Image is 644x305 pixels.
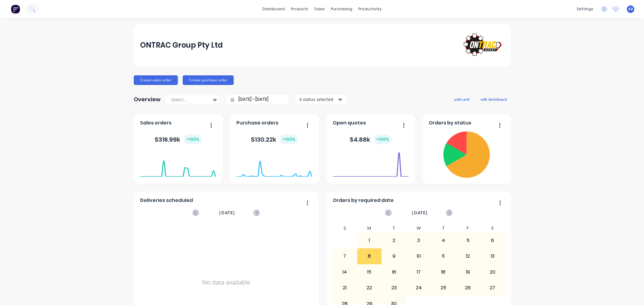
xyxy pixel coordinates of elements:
div: 23 [382,280,406,295]
div: M [357,224,382,233]
div: 19 [456,265,480,280]
div: + 100 % [280,134,298,144]
div: 5 [456,233,480,248]
div: T [382,224,406,233]
div: purchasing [328,5,355,14]
div: 22 [357,280,382,295]
img: Factory [11,5,20,14]
div: 4 status selected [299,96,337,102]
div: 1 [357,233,382,248]
span: Orders by status [429,119,471,127]
img: ONTRAC Group Pty Ltd [462,32,504,59]
div: 16 [382,265,406,280]
div: 9 [382,249,406,264]
div: T [431,224,456,233]
div: 3 [407,233,431,248]
div: 27 [480,280,505,295]
div: 8 [357,249,382,264]
div: 7 [333,249,357,264]
div: 2 [382,233,406,248]
div: 15 [357,265,382,280]
button: edit dashboard [477,95,511,103]
div: settings [574,5,596,14]
span: Open quotes [333,119,366,127]
div: Overview [134,93,161,105]
div: ONTRAC Group Pty Ltd [140,39,223,51]
span: Purchase orders [236,119,278,127]
div: 14 [333,265,357,280]
div: $ 130.22k [251,134,298,144]
div: 17 [407,265,431,280]
a: dashboard [259,5,288,14]
span: AA [628,6,633,12]
div: sales [311,5,328,14]
div: 18 [431,265,455,280]
div: + 100 % [374,134,392,144]
div: S [480,224,505,233]
div: $ 316.99k [155,134,202,144]
button: Create sales order [134,75,178,85]
div: productivity [355,5,385,14]
div: 12 [456,249,480,264]
span: Sales orders [140,119,171,127]
button: Create purchase order [183,75,234,85]
div: 10 [407,249,431,264]
div: F [456,224,480,233]
div: 24 [407,280,431,295]
div: 20 [480,265,505,280]
div: 11 [431,249,455,264]
div: 25 [431,280,455,295]
button: 4 status selected [296,95,347,104]
div: products [288,5,311,14]
button: add card [450,95,473,103]
div: 13 [480,249,505,264]
div: S [332,224,357,233]
div: 4 [431,233,455,248]
span: Deliveries scheduled [140,197,193,204]
span: [DATE] [412,209,428,216]
div: + 100 % [184,134,202,144]
div: $ 4.88k [350,134,392,144]
div: W [406,224,431,233]
div: 6 [480,233,505,248]
span: [DATE] [219,209,235,216]
div: 26 [456,280,480,295]
div: 21 [333,280,357,295]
